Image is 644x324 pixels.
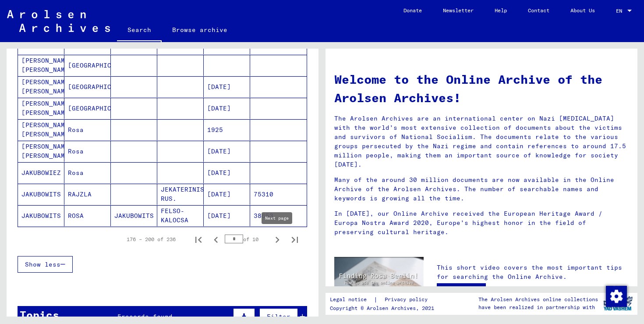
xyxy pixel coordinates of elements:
span: 5 [117,313,121,320]
span: Filter [267,313,290,320]
mat-cell: [GEOGRAPHIC_DATA] [64,98,111,119]
mat-cell: [PERSON_NAME] [PERSON_NAME] [18,55,64,76]
mat-cell: [PERSON_NAME] [PERSON_NAME] [18,76,64,97]
mat-cell: [PERSON_NAME] [PERSON_NAME] [18,141,64,162]
mat-cell: [DATE] [204,76,250,97]
div: of 10 [225,235,269,243]
mat-cell: Rosa [64,119,111,140]
div: 176 – 200 of 236 [127,235,176,243]
img: Arolsen_neg.svg [7,10,110,32]
p: Many of the around 30 million documents are now available in the Online Archive of the Arolsen Ar... [334,175,629,203]
h1: Welcome to the Online Archive of the Arolsen Archives! [334,70,629,107]
p: The Arolsen Archives online collections [478,296,598,303]
mat-cell: [DATE] [204,141,250,162]
mat-cell: [PERSON_NAME] [PERSON_NAME] [18,119,64,140]
mat-cell: [GEOGRAPHIC_DATA] [64,76,111,97]
p: Copyright © Arolsen Archives, 2021 [330,304,438,312]
mat-select-trigger: EN [616,7,622,14]
span: Show less [25,260,60,268]
mat-cell: JAKUBOWITS [18,205,64,226]
a: Search [117,19,162,42]
mat-cell: 75310 [250,184,307,205]
mat-cell: [DATE] [204,205,250,226]
p: This short video covers the most important tips for searching the Online Archive. [437,263,629,281]
img: yv_logo.png [602,292,634,314]
button: First page [190,231,207,248]
a: Browse archive [162,19,238,40]
button: Previous page [207,231,225,248]
mat-cell: [DATE] [204,98,250,119]
img: video.jpg [334,257,424,306]
mat-cell: [GEOGRAPHIC_DATA] [64,55,111,76]
mat-cell: FELSO-KALOCSA [157,205,204,226]
button: Next page [269,231,286,248]
button: Last page [286,231,304,248]
mat-cell: [DATE] [204,162,250,183]
mat-cell: JAKUBOWIEZ [18,162,64,183]
p: have been realized in partnership with [478,303,598,311]
mat-cell: JAKUBOWITS [18,184,64,205]
img: Zustimmung ändern [606,286,627,307]
mat-cell: Rosa [64,141,111,162]
p: The Arolsen Archives are an international center on Nazi [MEDICAL_DATA] with the world’s most ext... [334,114,629,169]
mat-cell: JAKUBOWITS [111,205,157,226]
p: In [DATE], our Online Archive received the European Heritage Award / Europa Nostra Award 2020, Eu... [334,209,629,237]
mat-cell: Rosa [64,162,111,183]
span: records found [121,313,173,320]
mat-cell: 38653 [250,205,307,226]
mat-cell: [DATE] [204,184,250,205]
mat-cell: ROSA [64,205,111,226]
mat-cell: JEKATERINISVA, RUS. [157,184,204,205]
div: Topics [20,307,59,323]
button: Show less [18,256,73,273]
mat-cell: RAJZLA [64,184,111,205]
a: Legal notice [330,295,374,304]
a: Privacy policy [378,295,438,304]
mat-cell: [PERSON_NAME] [PERSON_NAME] [18,98,64,119]
div: | [330,295,438,304]
a: Open video [437,283,486,301]
mat-cell: 1925 [204,119,250,140]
